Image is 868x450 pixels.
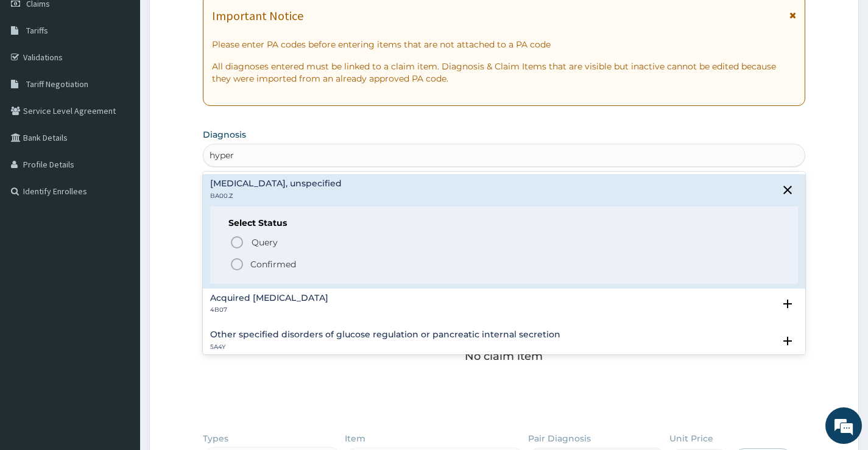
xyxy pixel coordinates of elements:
span: Tariffs [26,25,48,36]
h4: Acquired [MEDICAL_DATA] [210,294,328,303]
h1: Important Notice [212,9,303,23]
textarea: Type your message and hit 'Enter' [6,311,232,354]
label: Diagnosis [203,128,246,141]
p: BA00.Z [210,192,342,200]
p: No claim item [465,350,543,362]
p: Please enter PA codes before entering items that are not attached to a PA code [212,38,796,51]
h4: [MEDICAL_DATA], unspecified [210,179,342,188]
div: Minimize live chat window [200,6,229,35]
p: All diagnoses entered must be linked to a claim item. Diagnosis & Claim Items that are visible bu... [212,60,796,85]
i: open select status [780,297,795,311]
i: status option filled [230,257,244,272]
span: Tariff Negotiation [26,79,88,90]
p: Confirmed [250,258,296,270]
p: 5A4Y [210,343,560,351]
p: 4B07 [210,306,328,314]
span: Query [252,236,278,248]
span: We're online! [71,142,168,265]
i: status option query [230,235,244,250]
i: open select status [780,334,795,348]
h4: Other specified disorders of glucose regulation or pancreatic internal secretion [210,330,560,339]
i: close select status [780,183,795,197]
div: Chat with us now [63,68,205,84]
img: d_794563401_company_1708531726252_794563401 [23,61,49,91]
h6: Select Status [228,219,780,228]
